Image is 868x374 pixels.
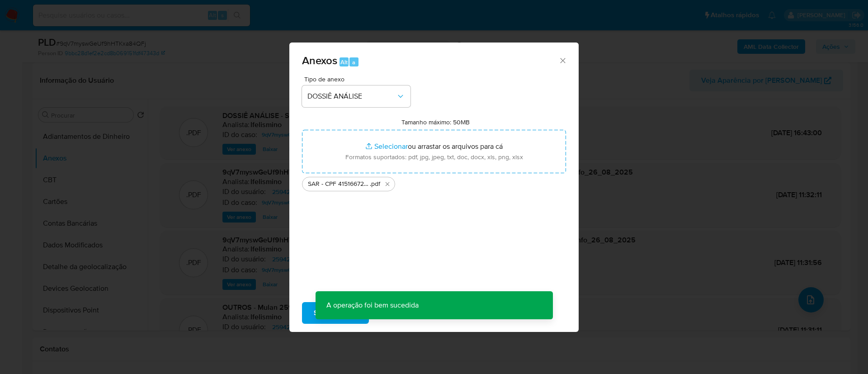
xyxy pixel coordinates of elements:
label: Tamanho máximo: 50MB [401,118,470,126]
span: Anexos [302,52,337,68]
span: Tipo de anexo [304,76,413,82]
span: DOSSIÊ ANÁLISE [307,92,396,101]
span: .pdf [370,180,380,189]
button: Fechar [558,56,566,64]
p: A operação foi bem sucedida [316,291,429,319]
button: Excluir SAR - CPF 41516672453 - VALSON DANTAS DE OLIVEIRA.pdf [382,179,393,189]
span: Cancelar [384,303,414,323]
span: Alt [340,58,348,66]
span: Subir arquivo [314,303,357,323]
span: a [352,58,355,66]
span: SAR - CPF 41516672453 - VALSON [PERSON_NAME] [308,180,370,189]
button: DOSSIÊ ANÁLISE [302,85,410,107]
button: Subir arquivo [302,302,369,324]
ul: Arquivos selecionados [302,173,566,191]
